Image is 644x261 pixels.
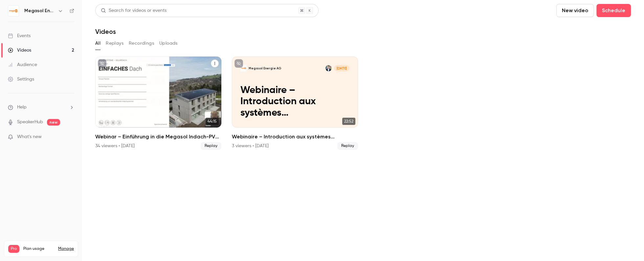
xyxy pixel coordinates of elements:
img: Megasol Energie AG [8,6,19,16]
button: Replays [106,38,123,49]
div: Search for videos or events [101,7,167,14]
span: Pro [8,245,19,253]
button: New video [556,4,594,17]
li: Webinar – Einführung in die Megasol Indach-PV-Systeme [95,57,221,150]
div: Videos [8,47,31,54]
section: Videos [95,4,631,257]
li: help-dropdown-opener [8,104,74,111]
div: Settings [8,76,34,83]
p: Webinaire – Introduction aux systèmes photovoltaïques intégrés en toiture Megasol [240,85,349,119]
button: Recordings [129,38,154,49]
h2: Webinaire – Introduction aux systèmes photovoltaïques intégrés en toiture Megasol [232,133,358,141]
button: unpublished [98,59,106,68]
span: 22:52 [342,118,355,125]
a: Manage [58,246,74,251]
button: Uploads [159,38,178,49]
span: Help [17,104,27,111]
span: Replay [337,142,358,150]
a: Webinaire – Introduction aux systèmes photovoltaïques intégrés en toiture MegasolMegasol Energie ... [232,57,358,150]
span: What's new [17,133,42,140]
div: 3 viewers • [DATE] [232,143,269,149]
h2: Webinar – Einführung in die Megasol Indach-PV-Systeme [95,133,221,141]
p: Megasol Energie AG [249,66,281,70]
img: Webinaire – Introduction aux systèmes photovoltaïques intégrés en toiture Megasol [240,65,247,71]
span: [DATE] [334,65,349,71]
button: unpublished [234,59,243,68]
a: SpeakerHub [17,119,43,126]
span: Replay [201,142,221,150]
button: All [95,38,100,49]
a: 44:15Webinar – Einführung in die Megasol Indach-PV-Systeme34 viewers • [DATE]Replay [95,57,221,150]
ul: Videos [95,57,631,150]
button: Schedule [596,4,631,17]
h1: Videos [95,28,116,36]
img: Yves Koch [325,65,332,71]
span: new [47,119,60,126]
h6: Megasol Energie AG [24,8,55,14]
span: Plan usage [23,246,54,251]
div: Audience [8,61,37,68]
li: Webinaire – Introduction aux systèmes photovoltaïques intégrés en toiture Megasol [232,57,358,150]
span: 44:15 [206,118,219,125]
iframe: Noticeable Trigger [66,134,74,140]
div: Events [8,33,31,39]
div: 34 viewers • [DATE] [95,143,135,149]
